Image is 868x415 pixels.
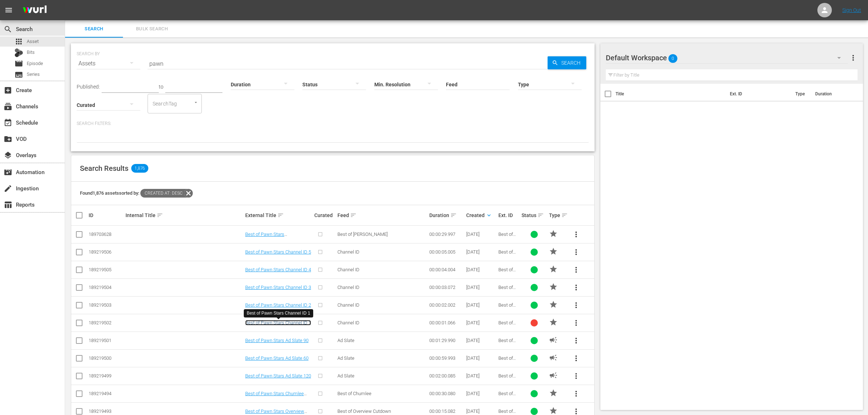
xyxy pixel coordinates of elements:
[572,319,580,327] span: more_vert
[314,212,335,218] div: Curated
[567,385,585,402] button: more_vert
[466,373,496,379] div: [DATE]
[245,391,307,402] a: Best of Pawn Stars Chumlee Promo 30
[80,164,128,173] span: Search Results
[245,338,309,343] a: Best of Pawn Stars Ad Slate 90
[27,60,43,67] span: Episode
[549,247,558,256] span: PROMO
[466,408,496,414] div: [DATE]
[127,25,176,33] span: Bulk Search
[466,338,496,343] div: [DATE]
[429,285,464,290] div: 00:00:03.072
[567,314,585,332] button: more_vert
[567,243,585,261] button: more_vert
[140,189,184,198] span: Created At: desc
[14,37,23,46] span: Asset
[429,211,464,220] div: Duration
[429,232,464,237] div: 00:00:29.997
[4,151,12,160] span: Overlays
[450,212,457,219] span: sort
[572,372,580,380] span: more_vert
[89,355,123,361] div: 189219500
[337,408,391,414] span: Best of Overview Cutdown
[337,267,359,272] span: Channel ID
[466,355,496,361] div: [DATE]
[245,285,311,290] a: Best of Pawn Stars Channel ID 3
[572,389,580,398] span: more_vert
[842,7,861,13] a: Sign Out
[549,300,558,309] span: PROMO
[337,338,354,343] span: Ad Slate
[561,212,568,219] span: sort
[466,320,496,325] div: [DATE]
[247,310,310,316] div: Best of Pawn Stars Channel ID 1
[549,371,558,380] span: AD
[27,38,39,45] span: Asset
[27,71,40,78] span: Series
[498,267,516,299] span: Best of Pawn Stars by History Channel ID 4
[572,265,580,274] span: more_vert
[157,212,163,219] span: sort
[429,249,464,255] div: 00:00:05.005
[89,320,123,325] div: 189219502
[4,184,12,193] span: Ingestion
[89,391,123,396] div: 189219494
[245,232,287,242] a: Best of Pawn Stars [PERSON_NAME] 30
[572,354,580,363] span: more_vert
[567,367,585,385] button: more_vert
[337,285,359,290] span: Channel ID
[89,232,123,237] div: 189703628
[549,389,558,397] span: PROMO
[4,6,13,14] span: menu
[89,338,123,343] div: 189219501
[548,56,586,69] button: Search
[572,336,580,345] span: more_vert
[14,48,23,57] div: Bits
[572,283,580,292] span: more_vert
[337,373,354,379] span: Ad Slate
[337,249,359,255] span: Channel ID
[567,332,585,349] button: more_vert
[429,355,464,361] div: 00:00:59.993
[89,373,123,379] div: 189219499
[337,391,371,396] span: Best of Chumlee
[567,350,585,367] button: more_vert
[498,338,516,370] span: Best of Pawn Stars by History Ad Slate 90
[4,135,12,143] span: VOD
[131,164,148,173] span: 1,876
[337,355,354,361] span: Ad Slate
[606,48,848,68] div: Default Workspace
[522,211,547,220] div: Status
[429,320,464,325] div: 00:00:01.066
[192,99,199,106] button: Open
[537,212,544,219] span: sort
[466,232,496,237] div: [DATE]
[567,297,585,314] button: more_vert
[77,84,100,90] span: Published:
[498,320,516,353] span: Best of Pawn Stars by History Channel ID 1
[14,59,23,68] span: Episode
[337,302,359,308] span: Channel ID
[159,84,163,90] span: to
[466,302,496,308] div: [DATE]
[4,102,12,111] span: Channels
[498,249,516,282] span: Best of Pawn Stars by History Channel ID 5
[549,229,558,238] span: PROMO
[849,53,858,62] span: more_vert
[549,353,558,362] span: AD
[791,84,811,104] th: Type
[27,49,35,56] span: Bits
[350,212,357,219] span: sort
[549,282,558,291] span: PROMO
[17,2,52,19] img: ans4CAIJ8jUAAAAAAAAAAAAAAAAAAAAAAAAgQb4GAAAAAAAAAAAAAAAAAAAAAAAAJMjXAAAAAAAAAAAAAAAAAAAAAAAAgAT5G...
[89,212,123,218] div: ID
[245,373,311,379] a: Best of Pawn Stars Ad Slate 120
[466,211,496,220] div: Created
[337,320,359,325] span: Channel ID
[498,232,518,259] span: Best of Pawn Stars by History Promo 30
[498,373,516,406] span: Best of Pawn Stars by History Ad Slate 120
[80,190,193,196] span: Found 1,876 assets sorted by:
[89,302,123,308] div: 189219503
[245,267,311,272] a: Best of Pawn Stars Channel ID 4
[668,51,677,66] span: 0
